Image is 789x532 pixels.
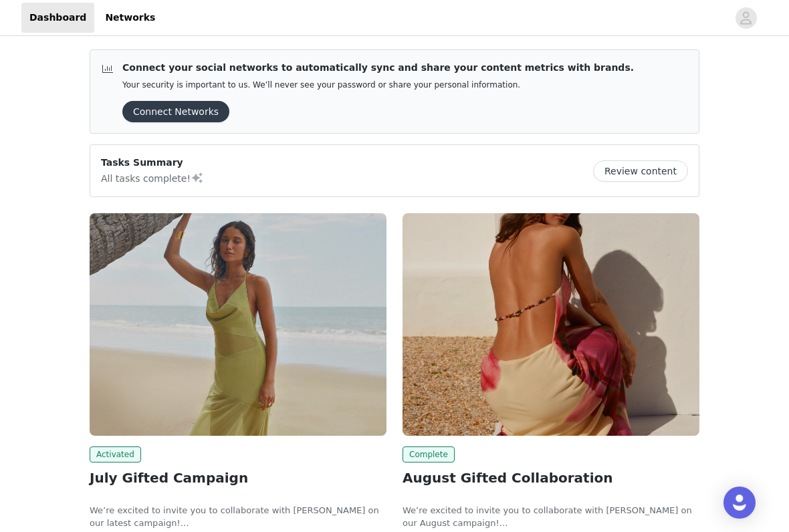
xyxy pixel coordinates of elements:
[101,156,204,170] p: Tasks Summary
[403,504,699,530] p: We’re excited to invite you to collaborate with [PERSON_NAME] on our August campaign!
[740,7,752,29] div: avatar
[90,504,386,530] p: We’re excited to invite you to collaborate with [PERSON_NAME] on our latest campaign!
[723,487,756,519] div: Open Intercom Messenger
[97,3,163,33] a: Networks
[403,213,699,436] img: Peppermayo AUS
[593,160,688,182] button: Review content
[90,446,141,462] span: Activated
[403,446,455,462] span: Complete
[122,61,634,75] p: Connect your social networks to automatically sync and share your content metrics with brands.
[90,468,386,488] h2: July Gifted Campaign
[122,101,229,122] button: Connect Networks
[101,170,204,186] p: All tasks complete!
[122,80,634,90] p: Your security is important to us. We’ll never see your password or share your personal information.
[90,213,386,436] img: Peppermayo AUS
[21,3,94,33] a: Dashboard
[403,468,699,488] h2: August Gifted Collaboration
